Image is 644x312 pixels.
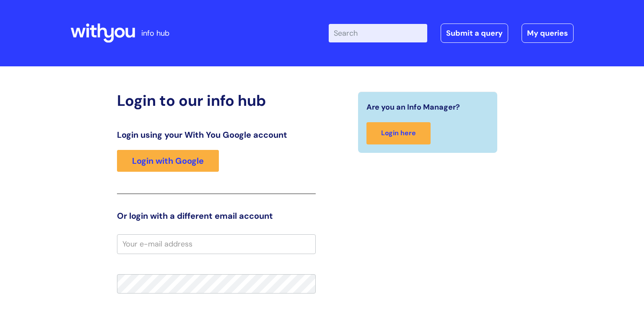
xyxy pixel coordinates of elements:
h3: Login using your With You Google account [117,130,316,140]
a: Login with Google [117,150,219,172]
span: Are you an Info Manager? [366,100,460,114]
a: Submit a query [441,24,508,43]
input: Search [329,24,427,42]
input: Your e-mail address [117,234,316,254]
h2: Login to our info hub [117,92,316,110]
p: info hub [141,26,169,40]
h3: Or login with a different email account [117,211,316,221]
a: My queries [522,24,574,43]
a: Login here [366,122,431,144]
